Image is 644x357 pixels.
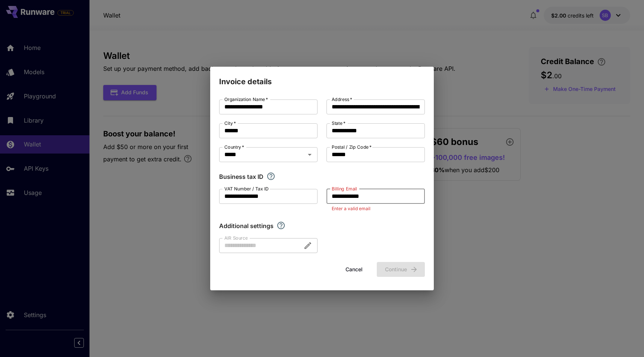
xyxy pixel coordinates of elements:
button: Cancel [337,262,371,277]
label: City [224,120,236,126]
label: Billing Email [332,186,357,192]
svg: Explore additional customization settings [277,221,285,230]
svg: If you are a business tax registrant, please enter your business tax ID here. [266,172,275,181]
label: Organization Name [224,96,268,102]
label: AIR Source [224,235,247,241]
label: State [332,120,345,126]
label: Address [332,96,352,102]
label: Postal / Zip Code [332,144,372,150]
label: VAT Number / Tax ID [224,186,269,192]
p: Enter a valid email [332,205,420,212]
h2: Invoice details [210,67,434,88]
button: Open [304,149,315,160]
p: Additional settings [219,221,274,230]
p: Business tax ID [219,172,263,181]
label: Country [224,144,244,150]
